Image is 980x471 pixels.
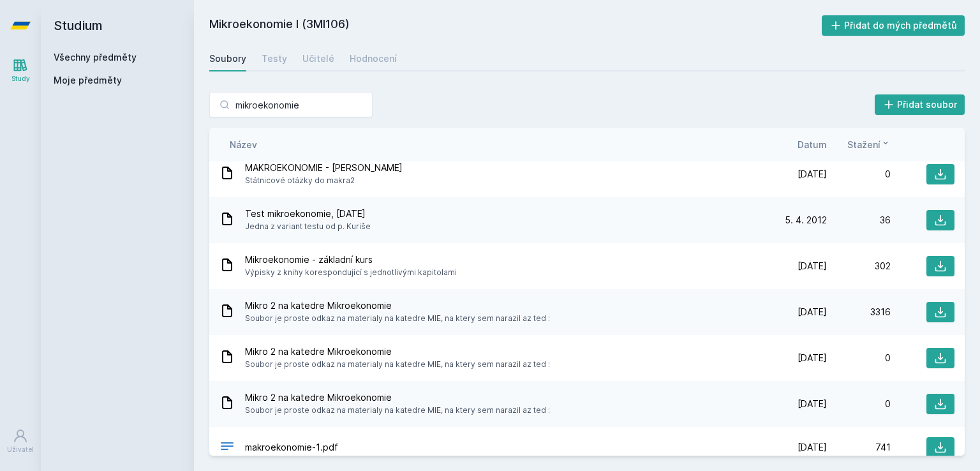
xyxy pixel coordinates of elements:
[847,138,891,151] button: Stažení
[245,253,457,266] span: Mikroekonomie - základní kurs
[798,398,827,410] span: [DATE]
[262,52,287,65] div: Testy
[302,46,334,71] a: Učitelé
[798,306,827,318] span: [DATE]
[302,52,334,65] div: Učitelé
[7,445,34,454] div: Uživatel
[245,404,550,417] span: Soubor je proste odkaz na materialy na katedre MIE, na ktery sem narazil az ted :
[54,74,122,87] span: Moje předměty
[798,168,827,181] span: [DATE]
[3,51,38,90] a: Study
[209,52,246,65] div: Soubory
[350,52,397,65] div: Hodnocení
[245,391,550,404] span: Mikro 2 na katedre Mikroekonomie
[827,441,891,454] div: 741
[245,299,550,312] span: Mikro 2 na katedre Mikroekonomie
[219,438,235,457] div: PDF
[245,266,457,279] span: Výpisky z knihy korespondující s jednotlivými kapitolami
[875,94,965,115] button: Přidat soubor
[245,161,403,174] span: MAKROEKONOMIE - [PERSON_NAME]
[245,441,338,454] span: makroekonomie-1.pdf
[245,174,403,187] span: Státnicové otázky do makra2
[827,168,891,181] div: 0
[209,92,373,117] input: Hledej soubor
[827,352,891,364] div: 0
[245,312,550,325] span: Soubor je proste odkaz na materialy na katedre MIE, na ktery sem narazil az ted :
[785,214,827,227] span: 5. 4. 2012
[827,260,891,273] div: 302
[827,306,891,318] div: 3316
[822,15,965,36] button: Přidat do mých předmětů
[54,52,137,63] a: Všechny předměty
[245,345,550,358] span: Mikro 2 na katedre Mikroekonomie
[245,220,371,233] span: Jedna z variant testu od p. Kuriše
[3,422,38,461] a: Uživatel
[798,138,827,151] button: Datum
[798,352,827,364] span: [DATE]
[245,358,550,371] span: Soubor je proste odkaz na materialy na katedre MIE, na ktery sem narazil az ted :
[827,214,891,227] div: 36
[262,46,287,71] a: Testy
[827,398,891,410] div: 0
[798,260,827,273] span: [DATE]
[209,15,822,36] h2: Mikroekonomie I (3MI106)
[11,74,30,84] div: Study
[798,441,827,454] span: [DATE]
[350,46,397,71] a: Hodnocení
[245,207,371,220] span: Test mikroekonomie, [DATE]
[230,138,257,151] button: Název
[847,138,880,151] span: Stažení
[209,46,246,71] a: Soubory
